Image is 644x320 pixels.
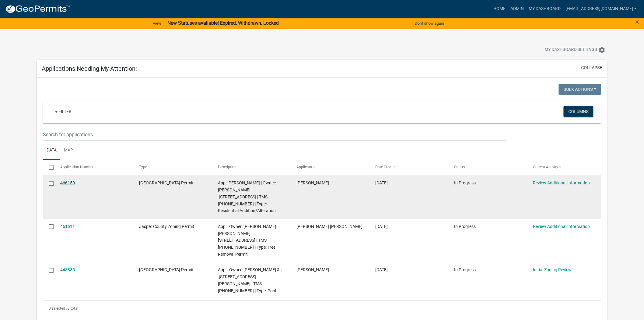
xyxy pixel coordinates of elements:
a: Review Additional Information [533,180,590,185]
span: Jasper County Building Permit [139,180,194,185]
a: 466150 [60,180,75,185]
strong: New Statuses available! Expired, Withdrawn, Locked [167,20,279,26]
button: Don't show again [412,18,446,28]
span: App: Wrenshad Anderson | Owner: BRIGHT OLIVER | 3948 BEES CREEK RD | TMS 063-41-04-005 | Type: Re... [218,180,276,213]
a: Data [43,141,60,160]
span: Date Created [376,165,397,169]
datatable-header-cell: Select [43,160,54,175]
span: 07/01/2025 [376,267,388,272]
i: settings [598,46,606,54]
button: Bulk Actions [559,84,601,95]
span: Chuck Livecchi [297,267,329,272]
span: Wrenshad Anderson [297,180,329,185]
span: Current Activity [533,165,558,169]
a: My Dashboard [526,3,563,15]
span: Type [139,165,147,169]
a: 461611 [60,224,75,229]
span: Application Number [60,165,93,169]
datatable-header-cell: Date Created [369,160,448,175]
span: In Progress [454,180,476,185]
a: + Filter [50,106,76,117]
datatable-header-cell: Type [133,160,212,175]
div: 3 total [43,301,601,316]
span: Status [454,165,465,169]
a: [EMAIL_ADDRESS][DOMAIN_NAME] [563,3,639,15]
button: collapse [581,65,602,71]
button: Close [635,18,639,26]
span: My Dashboard Settings [545,46,597,54]
datatable-header-cell: Description [212,160,291,175]
span: Jasper County Building Permit [139,267,194,272]
a: Home [491,3,508,15]
a: Admin [508,3,526,15]
datatable-header-cell: Applicant [291,160,370,175]
button: My Dashboard Settingssettings [540,44,611,56]
span: 08/19/2025 [376,180,388,185]
span: Applicant [297,165,313,169]
input: Search for applications [43,128,507,141]
span: 0 selected / [49,306,68,311]
datatable-header-cell: Status [448,160,527,175]
span: In Progress [454,224,476,229]
span: App: | Owner: RIVAS JUAN JOSE PENA | 2105 calf pen bay rd | TMS 020-00-03-086 | Type: Tree Remova... [218,224,276,257]
span: 08/09/2025 [376,224,388,229]
span: In Progress [454,267,476,272]
span: Description [218,165,236,169]
button: Columns [564,106,593,117]
datatable-header-cell: Application Number [54,160,133,175]
span: App: | Owner: COOLER ROBERT & | 2711 Knowles Island Road | TMS 094-08-00-001 | Type: Pool [218,267,282,293]
h5: Applications Needing My Attention: [42,65,137,72]
a: View [150,18,164,28]
span: JUAN JOSE PENA RIVAS [297,224,363,229]
span: Jasper County Zoning Permit [139,224,194,229]
a: 443885 [60,267,75,272]
a: Map [60,141,77,160]
a: Review Additional Information [533,224,590,229]
span: × [635,18,639,26]
a: Initial Zoning Review [533,267,572,272]
datatable-header-cell: Current Activity [527,160,606,175]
